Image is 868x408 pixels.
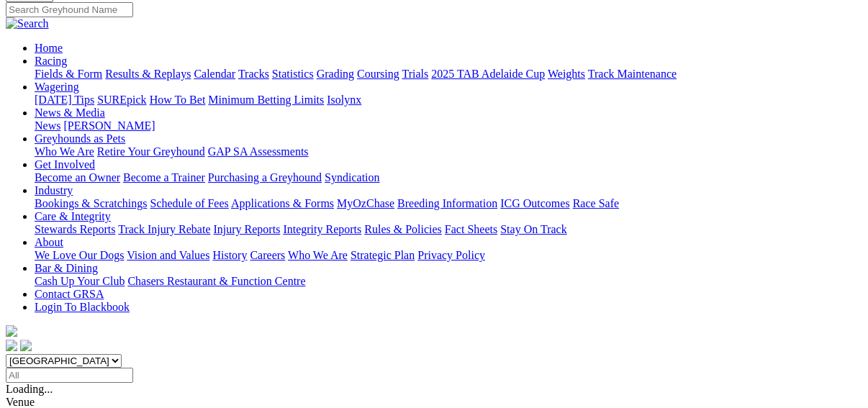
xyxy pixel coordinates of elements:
[35,197,862,210] div: Industry
[6,340,17,351] img: facebook.svg
[572,197,618,209] a: Race Safe
[6,17,49,30] img: Search
[35,223,862,236] div: Care & Integrity
[118,223,210,235] a: Track Injury Rebate
[35,68,102,80] a: Fields & Form
[127,249,209,261] a: Vision and Values
[364,223,442,235] a: Rules & Policies
[402,68,428,80] a: Trials
[35,119,862,132] div: News & Media
[35,249,124,261] a: We Love Our Dogs
[150,94,206,106] a: How To Bet
[35,68,862,81] div: Racing
[35,145,94,158] a: Who We Are
[231,197,334,209] a: Applications & Forms
[212,249,247,261] a: History
[35,223,115,235] a: Stewards Reports
[97,145,205,158] a: Retire Your Greyhound
[325,171,379,183] a: Syndication
[35,301,130,313] a: Login To Blackbook
[194,68,235,80] a: Calendar
[397,197,497,209] a: Breeding Information
[283,223,361,235] a: Integrity Reports
[35,132,125,145] a: Greyhounds as Pets
[417,249,485,261] a: Privacy Policy
[20,340,32,351] img: twitter.svg
[35,236,63,248] a: About
[288,249,348,261] a: Who We Are
[35,184,73,196] a: Industry
[6,368,133,383] input: Select date
[35,275,125,287] a: Cash Up Your Club
[208,94,324,106] a: Minimum Betting Limits
[35,158,95,171] a: Get Involved
[272,68,314,80] a: Statistics
[445,223,497,235] a: Fact Sheets
[35,55,67,67] a: Racing
[35,171,120,183] a: Become an Owner
[35,106,105,119] a: News & Media
[431,68,545,80] a: 2025 TAB Adelaide Cup
[150,197,228,209] a: Schedule of Fees
[213,223,280,235] a: Injury Reports
[35,171,862,184] div: Get Involved
[63,119,155,132] a: [PERSON_NAME]
[327,94,361,106] a: Isolynx
[588,68,677,80] a: Track Maintenance
[35,94,94,106] a: [DATE] Tips
[127,275,305,287] a: Chasers Restaurant & Function Centre
[35,275,862,288] div: Bar & Dining
[317,68,354,80] a: Grading
[105,68,191,80] a: Results & Replays
[337,197,394,209] a: MyOzChase
[123,171,205,183] a: Become a Trainer
[35,262,98,274] a: Bar & Dining
[35,94,862,106] div: Wagering
[35,42,63,54] a: Home
[35,119,60,132] a: News
[208,145,309,158] a: GAP SA Assessments
[35,249,862,262] div: About
[238,68,269,80] a: Tracks
[500,223,566,235] a: Stay On Track
[97,94,146,106] a: SUREpick
[6,325,17,337] img: logo-grsa-white.png
[35,210,111,222] a: Care & Integrity
[500,197,569,209] a: ICG Outcomes
[548,68,585,80] a: Weights
[6,2,133,17] input: Search
[35,288,104,300] a: Contact GRSA
[35,81,79,93] a: Wagering
[208,171,322,183] a: Purchasing a Greyhound
[351,249,415,261] a: Strategic Plan
[250,249,285,261] a: Careers
[6,383,53,395] span: Loading...
[35,145,862,158] div: Greyhounds as Pets
[35,197,147,209] a: Bookings & Scratchings
[357,68,399,80] a: Coursing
